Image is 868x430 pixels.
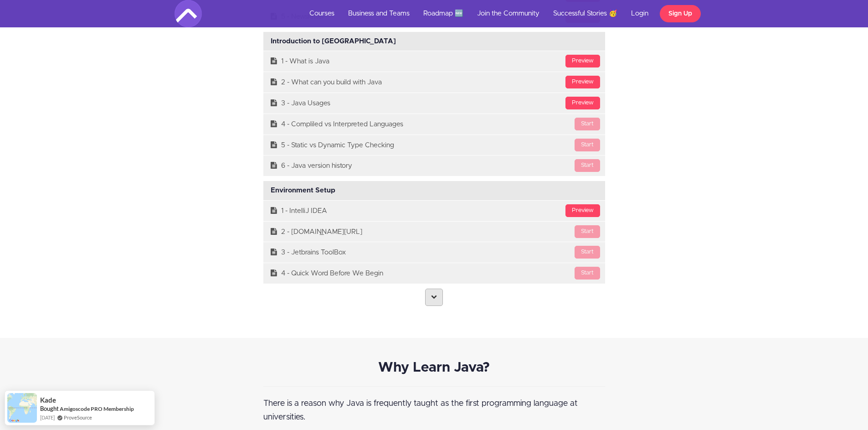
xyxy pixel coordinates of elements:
[575,139,600,151] div: Start
[575,159,600,172] div: Start
[263,135,605,155] a: Start5 - Static vs Dynamic Type Checking
[263,72,605,93] a: Preview2 - What can you build with Java
[565,55,600,67] div: Preview
[565,76,600,88] div: Preview
[565,204,600,217] div: Preview
[575,118,600,130] div: Start
[378,361,490,374] strong: Why Learn Java?
[40,414,55,421] span: [DATE]
[575,267,600,280] div: Start
[263,51,605,72] a: Preview1 - What is Java
[263,155,605,176] a: Start6 - Java version history
[60,405,134,413] a: Amigoscode PRO Membership
[263,222,605,242] a: Start2 - [DOMAIN_NAME][URL]
[263,263,605,284] a: Start4 - Quick Word Before We Begin
[660,5,701,22] a: Sign Up
[40,396,56,404] span: Kade
[263,181,605,200] div: Environment Setup
[263,114,605,135] a: Start4 - Compliled vs Interpreted Languages
[263,201,605,221] a: Preview1 - IntelliJ IDEA
[7,393,37,423] img: provesource social proof notification image
[263,93,605,114] a: Preview3 - Java Usages
[575,225,600,238] div: Start
[263,32,605,51] div: Introduction to [GEOGRAPHIC_DATA]
[64,414,92,421] a: ProveSource
[263,242,605,263] a: Start3 - Jetbrains ToolBox
[40,405,59,412] span: Bought
[263,399,578,421] span: There is a reason why Java is frequently taught as the first programming language at universities.
[575,246,600,259] div: Start
[565,97,600,109] div: Preview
